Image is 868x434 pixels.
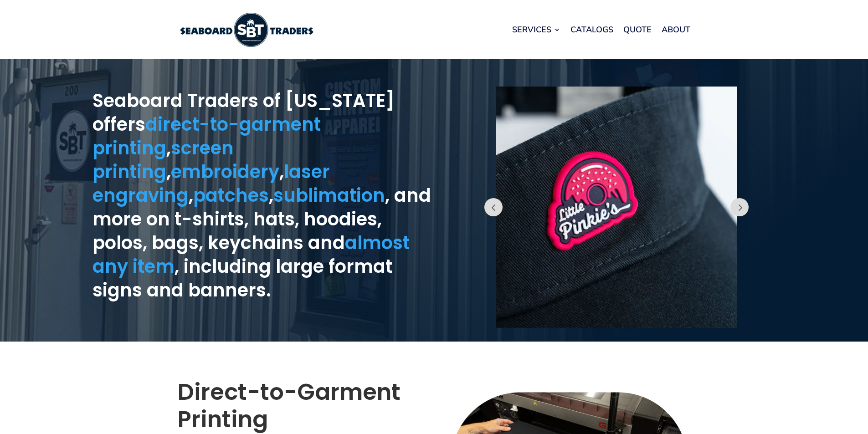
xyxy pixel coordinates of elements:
a: laser engraving [92,159,330,208]
a: sublimation [273,183,385,208]
a: About [662,12,690,47]
button: Prev [484,198,503,216]
a: patches [193,183,269,208]
button: Prev [730,198,749,216]
a: almost any item [92,230,410,279]
a: direct-to-garment printing [92,112,321,161]
img: custom visor patch [496,87,737,328]
h1: Seaboard Traders of [US_STATE] offers , , , , , , and more on t-shirts, hats, hoodies, polos, bag... [92,89,434,306]
a: Quote [623,12,652,47]
a: screen printing [92,135,234,184]
a: embroidery [171,159,279,184]
a: Services [512,12,560,47]
a: Catalogs [570,12,613,47]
